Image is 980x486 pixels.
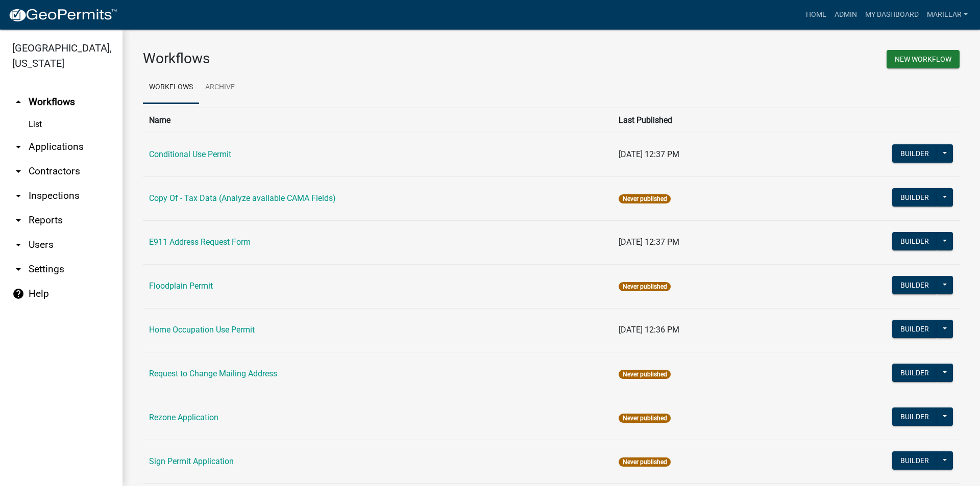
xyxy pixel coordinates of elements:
th: Name [143,108,612,133]
span: Never published [619,370,670,379]
i: arrow_drop_down [12,141,24,153]
span: Never published [619,282,670,291]
a: Sign Permit Application [149,456,234,466]
span: [DATE] 12:36 PM [619,325,679,335]
span: [DATE] 12:37 PM [619,237,679,247]
a: Request to Change Mailing Address [149,369,277,378]
button: Builder [892,144,937,163]
i: arrow_drop_down [12,239,24,251]
a: Archive [199,71,241,104]
span: Never published [619,457,670,467]
a: Admin [830,5,861,24]
h3: Workflows [143,50,544,67]
button: Builder [892,188,937,207]
span: [DATE] 12:37 PM [619,149,679,159]
a: Floodplain Permit [149,281,213,291]
i: arrow_drop_up [12,96,24,108]
a: Workflows [143,71,199,104]
a: Conditional Use Permit [149,149,231,159]
th: Last Published [612,108,785,133]
button: Builder [892,232,937,250]
i: help [12,288,24,300]
span: Never published [619,414,670,423]
a: Rezone Application [149,413,218,422]
a: My Dashboard [861,5,923,24]
a: marielar [923,5,972,24]
i: arrow_drop_down [12,263,24,275]
i: arrow_drop_down [12,165,24,177]
a: Copy Of - Tax Data (Analyze available CAMA Fields) [149,193,336,203]
button: New Workflow [887,50,960,68]
a: Home Occupation Use Permit [149,325,255,335]
a: E911 Address Request Form [149,237,251,247]
button: Builder [892,320,937,338]
i: arrow_drop_down [12,190,24,202]
button: Builder [892,407,937,426]
i: arrow_drop_down [12,214,24,226]
a: Home [802,5,830,24]
button: Builder [892,451,937,470]
span: Never published [619,194,670,203]
button: Builder [892,276,937,294]
button: Builder [892,364,937,382]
